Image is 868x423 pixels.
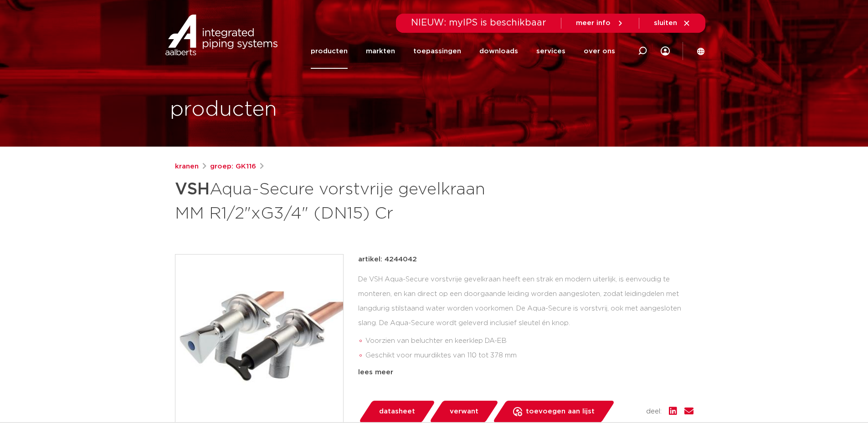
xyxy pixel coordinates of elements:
a: markten [366,34,395,69]
a: sluiten [654,19,691,27]
div: lees meer [358,367,693,378]
a: datasheet [358,401,436,423]
p: artikel: 4244042 [358,254,417,265]
span: sluiten [654,20,677,26]
li: Voorzien van beluchter en keerklep DA-EB [365,334,693,348]
a: producten [311,34,348,69]
h1: producten [170,95,277,124]
div: De VSH Aqua-Secure vorstvrije gevelkraan heeft een strak en modern uiterlijk, is eenvoudig te mon... [358,272,693,363]
span: datasheet [379,404,415,419]
li: Geschikt voor muurdiktes van 110 tot 378 mm [365,348,693,363]
span: toevoegen aan lijst [526,404,595,419]
h1: Aqua-Secure vorstvrije gevelkraan MM R1/2"xG3/4" (DN15) Cr [175,176,517,225]
strong: VSH [175,181,210,198]
a: services [536,34,565,69]
nav: Menu [311,34,615,69]
a: groep: GK116 [210,161,256,172]
span: meer info [576,20,611,26]
span: verwant [450,404,478,419]
a: verwant [429,401,499,423]
a: downloads [479,34,518,69]
a: over ons [584,34,615,69]
a: meer info [576,19,624,27]
span: deel: [646,406,662,417]
span: NIEUW: myIPS is beschikbaar [411,18,546,27]
a: toepassingen [413,34,461,69]
img: Product Image for VSH Aqua-Secure vorstvrije gevelkraan MM R1/2"xG3/4" (DN15) Cr [175,255,343,422]
a: kranen [175,161,199,172]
